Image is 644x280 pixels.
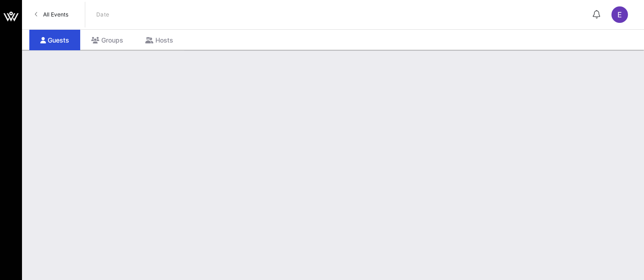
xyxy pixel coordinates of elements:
span: E [617,10,622,19]
div: E [611,6,628,23]
div: Guests [29,30,80,50]
div: Groups [80,30,134,50]
span: All Events [43,11,68,18]
a: All Events [29,7,74,22]
div: Hosts [134,30,184,50]
p: Date [96,10,110,19]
